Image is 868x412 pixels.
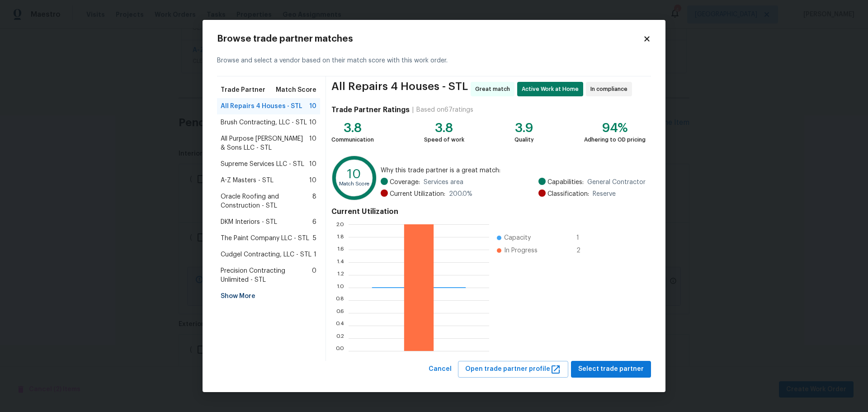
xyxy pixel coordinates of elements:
span: In Progress [504,246,538,255]
span: Precision Contracting Unlimited - STL [221,266,312,284]
text: 1.2 [337,272,344,278]
div: Quality [514,135,534,144]
span: 10 [309,102,316,111]
text: 1.8 [337,234,344,240]
span: Reserve [593,189,616,199]
span: 5 [313,234,316,243]
span: Why this trade partner is a great match: [381,166,646,175]
button: Select trade partner [571,361,651,378]
span: Brush Contracting, LLC - STL [221,118,307,127]
h4: Trade Partner Ratings [331,105,410,114]
span: 1 [576,233,591,242]
div: | [410,105,416,114]
span: Services area [424,178,463,187]
button: Cancel [425,361,455,378]
span: General Contractor [587,178,646,187]
text: 0.6 [336,310,344,316]
button: Open trade partner profile [458,361,568,378]
span: Oracle Roofing and Construction - STL [221,192,312,210]
span: Current Utilization: [390,189,445,199]
span: Capabilities: [547,178,584,187]
span: Cudgel Contracting, LLC - STL [221,250,311,259]
text: 10 [347,168,361,180]
div: 3.8 [424,123,464,133]
span: The Paint Company LLC - STL [221,234,309,243]
div: 94% [584,123,646,133]
div: Browse and select a vendor based on their match score with this work order. [217,45,651,76]
span: 10 [309,160,316,169]
span: 10 [309,118,316,127]
div: Based on 67 ratings [416,105,473,114]
span: Capacity [504,233,531,242]
span: A-Z Masters - STL [221,176,274,185]
span: In compliance [590,85,631,94]
span: All Repairs 4 Houses - STL [221,102,302,111]
span: Supreme Services LLC - STL [221,160,304,169]
text: 0.8 [335,298,344,303]
span: 10 [309,176,316,185]
span: Great match [475,85,514,94]
span: Coverage: [390,178,420,187]
span: Match Score [276,85,316,95]
span: Active Work at Home [522,85,582,94]
text: 0.0 [335,348,344,354]
span: 1 [314,250,316,259]
text: 0.2 [336,336,344,341]
div: 3.9 [514,123,534,133]
span: Open trade partner profile [465,364,561,375]
span: Cancel [429,364,452,375]
text: 1.6 [337,247,344,252]
span: DKM Interiors - STL [221,218,277,227]
div: Communication [331,135,374,144]
text: 1.0 [337,285,344,290]
div: Show More [217,288,320,304]
span: Select trade partner [578,364,644,375]
div: Speed of work [424,135,464,144]
span: All Repairs 4 Houses - STL [331,82,468,96]
text: 0.4 [335,323,344,328]
span: 6 [312,218,316,227]
span: All Purpose [PERSON_NAME] & Sons LLC - STL [221,134,309,152]
text: 2.0 [336,222,344,227]
span: 2 [576,246,591,255]
div: 3.8 [331,123,374,133]
text: Match Score [339,182,369,187]
span: Classification: [547,189,589,199]
span: 10 [309,134,316,152]
text: 1.4 [337,260,344,265]
span: 0 [312,266,316,284]
h2: Browse trade partner matches [217,34,643,43]
div: Adhering to OD pricing [584,135,646,144]
span: 200.0 % [449,189,472,199]
span: Trade Partner [221,85,265,95]
h4: Current Utilization [331,207,646,216]
span: 8 [312,192,316,210]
